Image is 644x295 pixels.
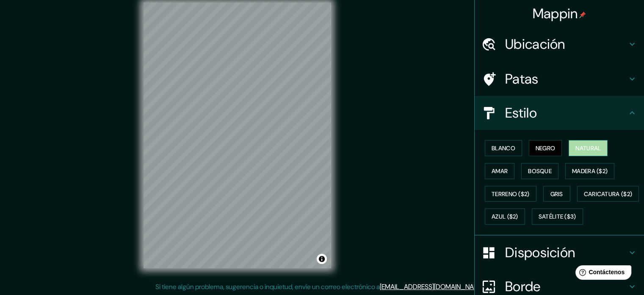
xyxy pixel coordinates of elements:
[536,144,556,152] font: Negro
[492,213,518,221] font: Azul ($2)
[569,262,635,286] iframe: Lanzador de widgets de ayuda
[521,163,558,179] button: Bosque
[144,3,331,268] canvas: Mapa
[533,5,578,22] font: Mappin
[155,282,380,291] font: Si tiene algún problema, sugerencia o inquietud, envíe un correo electrónico a
[550,190,563,198] font: Gris
[485,163,514,179] button: Amar
[569,140,608,156] button: Natural
[492,144,515,152] font: Blanco
[475,62,644,96] div: Patas
[485,208,525,225] button: Azul ($2)
[317,254,327,264] button: Activar o desactivar atribución
[492,190,530,198] font: Terreno ($2)
[543,186,570,202] button: Gris
[528,167,552,175] font: Bosque
[505,104,537,122] font: Estilo
[529,140,562,156] button: Negro
[505,70,539,88] font: Patas
[475,236,644,270] div: Disposición
[584,190,633,198] font: Caricatura ($2)
[565,163,614,179] button: Madera ($2)
[475,96,644,130] div: Estilo
[485,140,522,156] button: Blanco
[575,144,601,152] font: Natural
[380,282,484,291] a: [EMAIL_ADDRESS][DOMAIN_NAME]
[539,213,576,221] font: Satélite ($3)
[577,186,639,202] button: Caricatura ($2)
[485,186,536,202] button: Terreno ($2)
[532,208,583,225] button: Satélite ($3)
[579,11,586,18] img: pin-icon.png
[475,27,644,61] div: Ubicación
[572,167,608,175] font: Madera ($2)
[492,167,508,175] font: Amar
[505,35,565,53] font: Ubicación
[505,244,575,261] font: Disposición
